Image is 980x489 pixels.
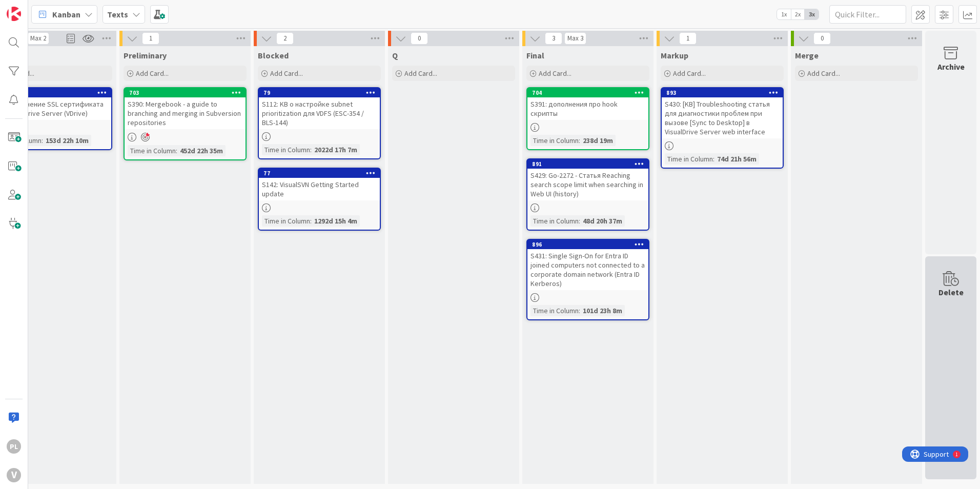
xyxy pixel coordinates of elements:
b: Texts [107,9,128,19]
div: 704 [532,89,648,96]
div: 74d 21h 56m [714,153,759,165]
div: 703 [125,88,246,97]
img: Visit kanbanzone.com [7,7,21,21]
div: 704 [527,88,648,97]
div: S112: KB о настройке subnet prioritization для VDFS (ESC-354 / BLS-144) [259,97,380,129]
div: 79S112: KB о настройке subnet prioritization для VDFS (ESC-354 / BLS-144) [259,88,380,129]
span: 3 [545,32,562,45]
div: 896 [532,241,648,248]
span: Add Card... [807,69,840,78]
span: 2x [791,9,805,19]
div: Time in Column [262,215,310,227]
span: : [176,145,177,156]
span: 1x [777,9,791,19]
div: 48d 20h 37m [580,215,625,227]
span: Q [392,50,398,60]
span: : [713,153,714,165]
div: Max 2 [30,36,46,41]
div: Time in Column [530,215,579,227]
div: 891 [527,159,648,169]
div: 893S430: [KB] Troubleshooting статья для диагностики проблем при вызове [Sync to Desktop] в Visua... [662,88,783,138]
div: 101d 23h 8m [580,305,625,316]
span: Final [526,50,544,60]
div: 893 [662,88,783,97]
div: 153d 22h 10m [43,135,91,146]
span: : [579,215,580,227]
div: 452d 22h 35m [177,145,226,156]
span: : [310,215,312,227]
div: 79 [263,89,380,96]
div: Archive [937,60,965,73]
span: Add Card... [673,69,706,78]
span: 1 [142,32,159,45]
span: Blocked [258,50,289,60]
div: Time in Column [262,144,310,155]
div: 77 [259,169,380,178]
div: S142: VisualSVN Getting Started update [259,178,380,200]
div: V [7,468,21,482]
div: 238d 19m [580,135,616,146]
div: Time in Column [530,305,579,316]
div: 891S429: Go-2272 - Статья Reaching search scope limit when searching in Web UI (history) [527,159,648,200]
span: Support [22,2,47,14]
span: 1 [679,32,697,45]
div: 896 [527,240,648,249]
div: 703S390: Mergebook - a guide to branching and merging in Subversion repositories [125,88,246,129]
div: 79 [259,88,380,97]
span: 3x [805,9,819,19]
span: : [579,305,580,316]
span: : [310,144,312,155]
span: 0 [411,32,428,45]
div: 1 [53,4,56,12]
div: S391: дополнения про hook скрипты [527,97,648,120]
div: Delete [938,286,964,298]
div: Max 3 [567,36,583,41]
span: : [42,135,43,146]
div: S430: [KB] Troubleshooting статья для диагностики проблем при вызове [Sync to Desktop] в VisualDr... [662,97,783,138]
span: Add Card... [270,69,303,78]
div: 2022d 17h 7m [312,144,360,155]
span: Add Card... [404,69,437,78]
span: 2 [276,32,294,45]
div: S390: Mergebook - a guide to branching and merging in Subversion repositories [125,97,246,129]
input: Quick Filter... [829,5,906,24]
div: Time in Column [530,135,579,146]
div: 1292d 15h 4m [312,215,360,227]
span: Markup [661,50,688,60]
div: 704S391: дополнения про hook скрипты [527,88,648,120]
div: S431: Single Sign-On for Entra ID joined computers not connected to a corporate domain network (E... [527,249,648,290]
div: 703 [129,89,246,96]
span: Preliminary [124,50,167,60]
div: 77 [263,170,380,177]
div: Time in Column [128,145,176,156]
span: Kanban [52,8,80,21]
span: Add Card... [539,69,571,78]
div: Time in Column [665,153,713,165]
div: 896S431: Single Sign-On for Entra ID joined computers not connected to a corporate domain network... [527,240,648,290]
div: 77S142: VisualSVN Getting Started update [259,169,380,200]
span: : [579,135,580,146]
div: PL [7,439,21,454]
div: S429: Go-2272 - Статья Reaching search scope limit when searching in Web UI (history) [527,169,648,200]
div: 893 [666,89,783,96]
span: Merge [795,50,819,60]
span: 0 [813,32,831,45]
div: 891 [532,160,648,168]
span: Add Card... [136,69,169,78]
